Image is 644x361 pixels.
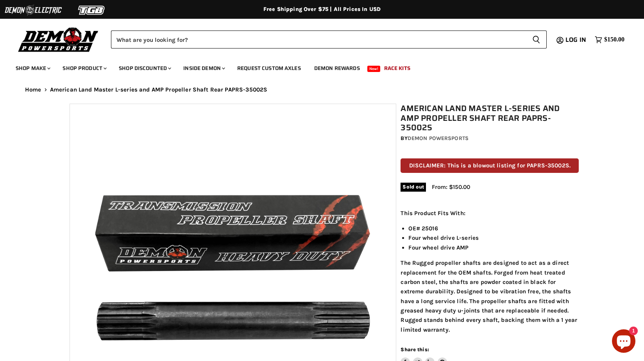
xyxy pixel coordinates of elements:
ul: Main menu [10,57,623,76]
span: $150.00 [604,36,624,43]
div: The Rugged propeller shafts are designed to act as a direct replacement for the OEM shafts. Forge... [401,208,579,335]
img: Demon Powersports [16,25,101,53]
a: Shop Discounted [113,60,176,76]
span: New! [367,66,381,72]
span: From: $150.00 [432,183,470,190]
a: Shop Product [57,60,111,76]
a: Demon Rewards [308,60,366,76]
span: Log in [565,35,586,45]
div: Free Shipping Over $75 | All Prices In USD [9,6,635,13]
form: Product [111,31,547,48]
a: Inside Demon [177,60,230,76]
li: Four wheel drive AMP [408,243,579,252]
p: DISCLAIMER: This is a blowout listing for PAPRS-35002S. [401,158,579,173]
a: Race Kits [378,60,416,76]
a: Request Custom Axles [231,60,307,76]
h1: American Land Master L-series and AMP Propeller Shaft Rear PAPRS-35002S [401,104,579,133]
inbox-online-store-chat: Shopify online store chat [610,329,638,355]
li: OE# 25016 [408,224,579,233]
p: This Product Fits With: [401,208,579,218]
a: Home [25,86,41,93]
span: Share this: [401,347,429,352]
img: Demon Electric Logo 2 [4,3,63,18]
a: $150.00 [591,34,628,45]
img: TGB Logo 2 [63,3,121,18]
li: Four wheel drive L-series [408,233,579,242]
div: by [401,134,579,143]
span: Sold out [401,183,426,191]
a: Demon Powersports [408,135,469,142]
nav: Breadcrumbs [9,86,635,93]
span: American Land Master L-series and AMP Propeller Shaft Rear PAPRS-35002S [50,86,268,93]
button: Search [526,31,547,48]
a: Log in [562,36,591,43]
a: Shop Make [10,60,55,76]
input: Search [111,31,526,48]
